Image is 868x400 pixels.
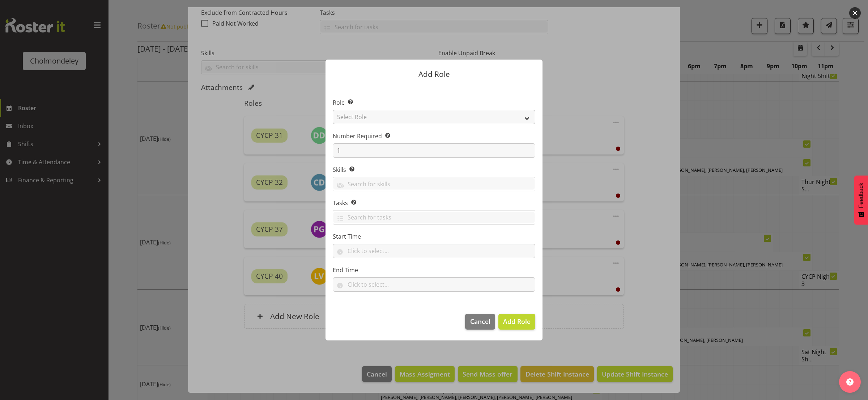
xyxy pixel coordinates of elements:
[333,266,535,274] label: End Time
[333,98,535,107] label: Role
[333,70,535,78] p: Add Role
[333,178,535,190] input: Search for skills
[333,132,535,140] label: Number Required
[498,314,535,330] button: Add Role
[333,277,535,292] input: Click to select...
[333,165,535,174] label: Skills
[503,317,531,326] span: Add Role
[854,175,868,225] button: Feedback - Show survey
[333,244,535,258] input: Click to select...
[333,212,535,223] input: Search for tasks
[465,314,495,330] button: Cancel
[333,199,535,207] label: Tasks
[333,232,535,241] label: Start Time
[470,317,490,326] span: Cancel
[846,378,854,386] img: help-xxl-2.png
[858,183,864,208] span: Feedback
